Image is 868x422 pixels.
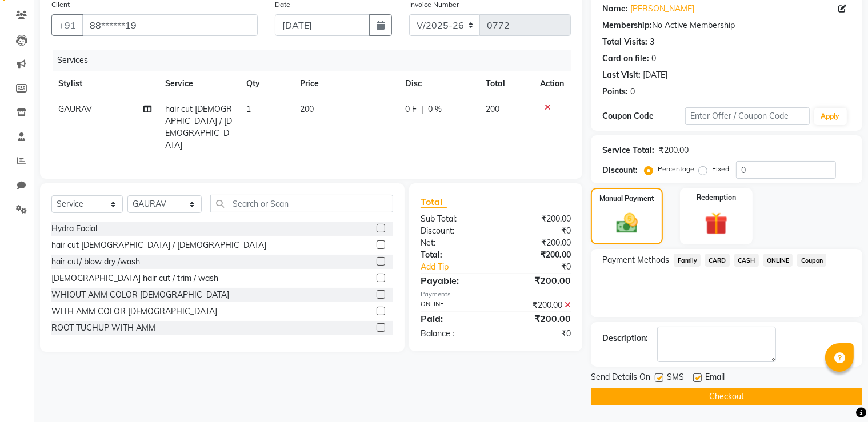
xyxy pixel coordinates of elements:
[659,144,689,156] div: ₹200.00
[599,194,654,204] label: Manual Payment
[697,192,736,203] label: Redemption
[591,388,862,405] button: Checkout
[650,36,654,48] div: 3
[685,107,809,125] input: Enter Offer / Coupon Code
[591,371,650,385] span: Send Details On
[667,371,684,385] span: SMS
[486,104,499,114] span: 200
[602,69,641,81] div: Last Visit:
[496,312,580,325] div: ₹200.00
[421,103,423,115] span: |
[630,3,694,15] a: [PERSON_NAME]
[428,103,442,115] span: 0 %
[58,104,92,114] span: GAURAV
[51,289,229,301] div: WHIOUT AMM COLOR [DEMOGRAPHIC_DATA]
[763,254,793,267] span: ONLINE
[496,213,580,225] div: ₹200.00
[814,108,847,125] button: Apply
[412,225,496,237] div: Discount:
[602,164,638,176] div: Discount:
[602,36,647,48] div: Total Visits:
[405,103,417,115] span: 0 F
[533,71,571,97] th: Action
[602,332,648,344] div: Description:
[53,50,579,71] div: Services
[602,19,851,31] div: No Active Membership
[496,237,580,249] div: ₹200.00
[165,104,232,150] span: hair cut [DEMOGRAPHIC_DATA] / [DEMOGRAPHIC_DATA]
[630,86,635,98] div: 0
[421,196,447,208] span: Total
[398,71,479,97] th: Disc
[698,210,735,238] img: _gift.svg
[496,274,580,287] div: ₹200.00
[510,261,579,273] div: ₹0
[705,371,725,385] span: Email
[496,299,580,311] div: ₹200.00
[246,104,251,114] span: 1
[412,312,496,325] div: Paid:
[412,237,496,249] div: Net:
[293,71,398,97] th: Price
[797,254,826,267] span: Coupon
[643,69,667,81] div: [DATE]
[421,290,571,299] div: Payments
[705,254,730,267] span: CARD
[412,328,496,340] div: Balance :
[51,223,97,235] div: Hydra Facial
[496,249,580,261] div: ₹200.00
[674,254,701,267] span: Family
[412,274,496,287] div: Payable:
[300,104,314,114] span: 200
[210,195,393,212] input: Search or Scan
[602,19,652,31] div: Membership:
[602,254,669,266] span: Payment Methods
[412,213,496,225] div: Sub Total:
[610,211,645,236] img: _cash.svg
[602,144,654,156] div: Service Total:
[479,71,533,97] th: Total
[51,322,155,334] div: ROOT TUCHUP WITH AMM
[412,299,496,311] div: ONLINE
[602,86,628,98] div: Points:
[158,71,239,97] th: Service
[51,71,158,97] th: Stylist
[412,249,496,261] div: Total:
[82,14,258,36] input: Search by Name/Mobile/Email/Code
[602,3,628,15] div: Name:
[734,254,759,267] span: CASH
[651,53,656,65] div: 0
[412,261,510,273] a: Add Tip
[712,164,729,174] label: Fixed
[51,306,217,317] div: WITH AMM COLOR [DEMOGRAPHIC_DATA]
[658,164,694,174] label: Percentage
[51,239,266,251] div: hair cut [DEMOGRAPHIC_DATA] / [DEMOGRAPHIC_DATA]
[496,328,580,340] div: ₹0
[602,53,649,65] div: Card on file:
[239,71,293,97] th: Qty
[51,256,140,268] div: hair cut/ blow dry /wash
[602,110,685,122] div: Coupon Code
[51,14,83,36] button: +91
[496,225,580,237] div: ₹0
[51,272,218,284] div: [DEMOGRAPHIC_DATA] hair cut / trim / wash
